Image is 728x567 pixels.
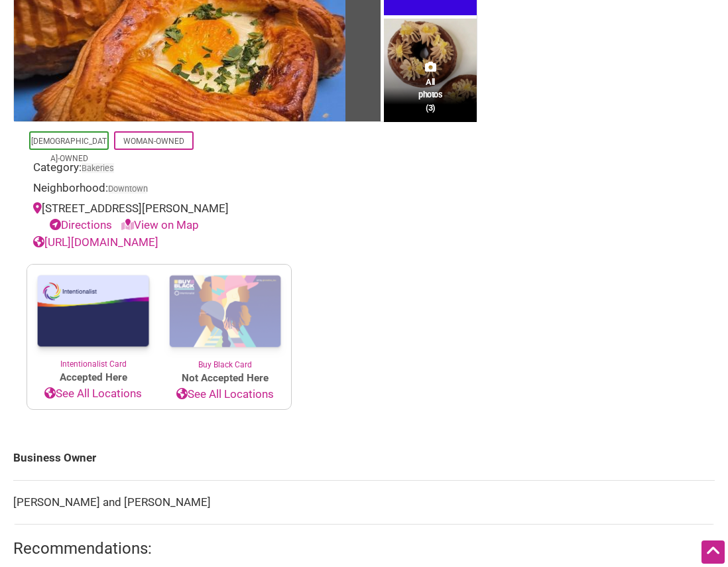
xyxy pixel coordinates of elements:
[27,265,159,358] img: Intentionalist Card
[121,218,199,231] a: View on Map
[33,159,285,180] div: Category:
[27,385,159,403] a: See All Locations
[82,163,114,173] a: Bakeries
[13,436,715,480] td: Business Owner
[123,137,184,146] a: Woman-Owned
[27,370,159,385] span: Accepted Here
[159,371,291,386] span: Not Accepted Here
[418,76,442,113] span: All photos (3)
[13,480,715,525] td: [PERSON_NAME] and [PERSON_NAME]
[33,200,285,234] div: [STREET_ADDRESS][PERSON_NAME]
[159,265,291,359] img: Buy Black Card
[13,538,715,560] h2: Recommendations:
[31,137,107,163] a: [DEMOGRAPHIC_DATA]-Owned
[33,235,158,249] a: [URL][DOMAIN_NAME]
[27,265,159,370] a: Intentionalist Card
[159,386,291,403] a: See All Locations
[108,185,148,194] span: Downtown
[159,265,291,371] a: Buy Black Card
[50,218,112,231] a: Directions
[384,19,477,115] img: Pufftown Bakehouse - Sweet Croissants
[33,180,285,200] div: Neighborhood:
[701,540,725,564] div: Scroll Back to Top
